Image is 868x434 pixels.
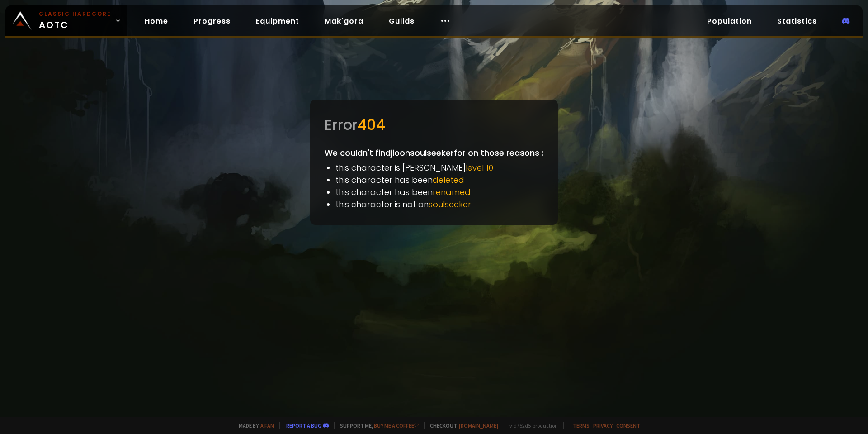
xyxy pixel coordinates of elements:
a: Progress [186,12,238,30]
span: Made by [233,422,274,429]
a: Privacy [593,422,613,429]
a: [DOMAIN_NAME] [459,422,498,429]
div: We couldn't find jio on soulseeker for on those reasons : [310,100,558,225]
span: 404 [358,114,385,135]
span: renamed [433,186,471,198]
span: v. d752d5 - production [504,422,558,429]
span: Checkout [424,422,498,429]
a: Report a bug [286,422,321,429]
a: Population [700,12,759,30]
span: deleted [433,174,464,186]
span: soulseeker [429,199,471,210]
a: Equipment [249,12,307,30]
span: level 10 [466,162,493,173]
a: Mak'gora [317,12,371,30]
a: Statistics [770,12,824,30]
a: Classic HardcoreAOTC [5,5,127,36]
a: Terms [573,422,590,429]
li: this character is not on [335,198,543,210]
div: Error [325,114,543,136]
a: Home [137,12,175,30]
span: Support me, [334,422,419,429]
a: a fan [260,422,274,429]
a: Consent [616,422,640,429]
a: Guilds [382,12,422,30]
a: Buy me a coffee [374,422,419,429]
small: Classic Hardcore [39,10,111,18]
span: AOTC [39,10,111,32]
li: this character is [PERSON_NAME] [335,162,543,174]
li: this character has been [335,174,543,186]
li: this character has been [335,186,543,198]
